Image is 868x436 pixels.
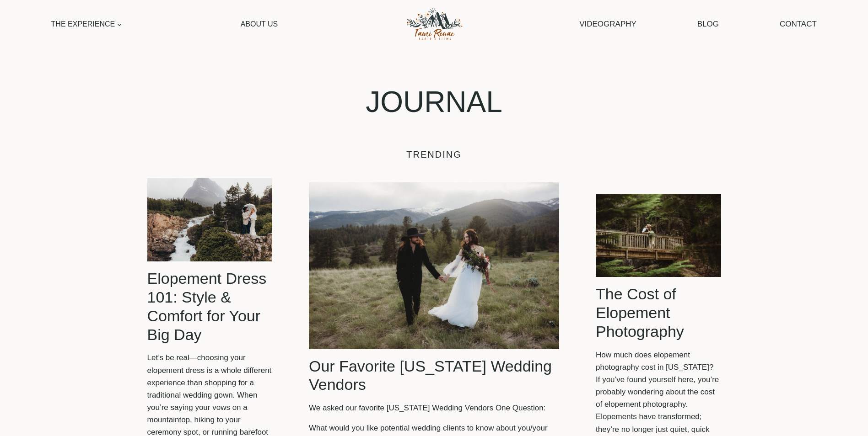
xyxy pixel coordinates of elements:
a: Videography [575,12,641,36]
h1: JOURNAL [11,85,857,120]
a: Elopement Dress 101: Style & Comfort for Your Big Day [147,270,267,343]
a: The Cost of Elopement Photography [596,194,721,277]
a: Blog [693,12,724,36]
img: Couple standing in the rain with an umbrella besides a waterfall in their elopement dress. [147,178,273,261]
span: The Experience [51,18,123,30]
h5: TRENDING [147,142,721,167]
nav: Secondary [575,12,821,36]
a: Contact [775,12,821,36]
nav: Primary [47,14,282,34]
a: Elopement Dress 101: Style & Comfort for Your Big Day [147,178,273,261]
a: The Experience [47,14,127,34]
img: Tami Renae Photo & Films Logo [396,5,472,43]
a: Our Favorite [US_STATE] Wedding Vendors [309,357,552,393]
a: The Cost of Elopement Photography [596,285,684,340]
a: About Us [236,14,282,34]
img: Couple who eloped in Glacier National Park who looked into the cost of eloping in Montana before ... [596,194,721,277]
img: Our Favorite Montana Wedding Vendors [309,182,559,349]
p: We asked our favorite [US_STATE] Wedding Vendors One Question: [309,402,559,414]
